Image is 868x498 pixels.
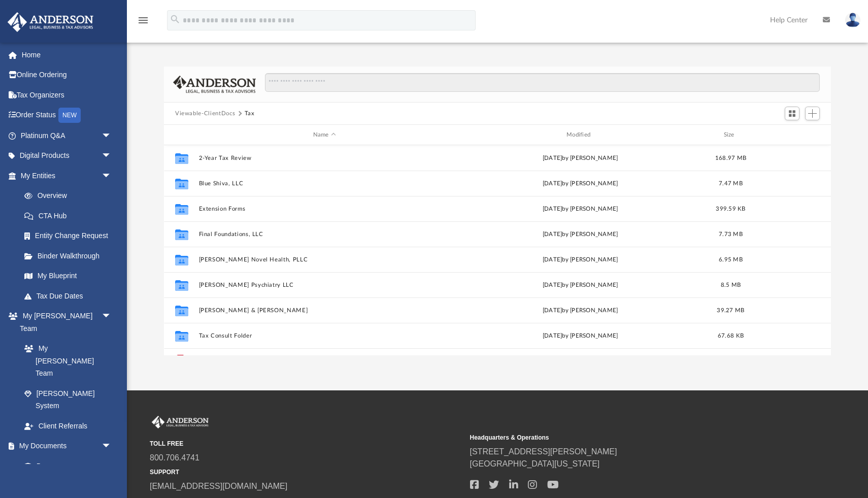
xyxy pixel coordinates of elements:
[14,266,122,286] a: My Blueprint
[14,383,122,416] a: [PERSON_NAME] System
[716,206,745,212] span: 399.59 KB
[711,130,751,140] div: Size
[14,286,127,306] a: Tax Due Dates
[455,154,706,163] div: [DATE] by [PERSON_NAME]
[150,439,463,448] small: TOLL FREE
[14,186,127,206] a: Overview
[150,416,211,429] img: Anderson Advisors Platinum Portal
[102,165,122,186] span: arrow_drop_down
[102,125,122,146] span: arrow_drop_down
[58,108,81,123] div: NEW
[265,73,820,92] input: Search files and folders
[719,231,743,237] span: 7.73 MB
[470,433,783,442] small: Headquarters & Operations
[150,453,199,462] a: 800.706.4741
[455,306,706,315] div: [DATE] by [PERSON_NAME]
[102,306,122,327] span: arrow_drop_down
[199,307,450,314] button: [PERSON_NAME] & [PERSON_NAME]
[470,447,617,456] a: [STREET_ADDRESS][PERSON_NAME]
[199,155,450,161] button: 2-Year Tax Review
[14,206,127,226] a: CTA Hub
[150,482,287,490] a: [EMAIL_ADDRESS][DOMAIN_NAME]
[785,107,800,121] button: Switch to Grid View
[170,14,181,25] i: search
[14,416,122,436] a: Client Referrals
[175,109,235,118] button: Viewable-ClientDocs
[7,65,127,85] a: Online Ordering
[199,206,450,212] button: Extension Forms
[199,333,450,339] button: Tax Consult Folder
[719,257,743,262] span: 6.95 MB
[199,256,450,263] button: [PERSON_NAME] Novel Health, PLLC
[7,306,122,339] a: My [PERSON_NAME] Teamarrow_drop_down
[199,180,450,187] button: Blue Shiva, LLC
[805,107,820,121] button: Add
[7,165,127,186] a: My Entitiesarrow_drop_down
[717,308,744,313] span: 39.27 MB
[845,13,860,27] img: User Pic
[7,45,127,65] a: Home
[14,456,117,476] a: Box
[199,282,450,288] button: [PERSON_NAME] Psychiatry LLC
[454,130,706,140] div: Modified
[470,459,600,468] a: [GEOGRAPHIC_DATA][US_STATE]
[169,130,194,140] div: id
[164,145,831,356] div: grid
[715,155,746,161] span: 168.97 MB
[150,468,463,477] small: SUPPORT
[7,436,122,456] a: My Documentsarrow_drop_down
[455,255,706,264] div: [DATE] by [PERSON_NAME]
[137,14,149,26] i: menu
[5,12,96,32] img: Anderson Advisors Platinum Portal
[102,146,122,167] span: arrow_drop_down
[455,179,706,188] div: [DATE] by [PERSON_NAME]
[455,281,706,290] div: [DATE] by [PERSON_NAME]
[14,339,117,384] a: My [PERSON_NAME] Team
[7,105,127,126] a: Order StatusNEW
[14,226,127,246] a: Entity Change Request
[718,333,744,339] span: 67.68 KB
[7,125,127,146] a: Platinum Q&Aarrow_drop_down
[755,130,826,140] div: id
[455,331,706,341] div: [DATE] by [PERSON_NAME]
[199,231,450,238] button: Final Foundations, LLC
[198,130,450,140] div: Name
[455,205,706,214] div: [DATE] by [PERSON_NAME]
[7,85,127,105] a: Tax Organizers
[7,146,127,166] a: Digital Productsarrow_drop_down
[14,246,127,266] a: Binder Walkthrough
[719,181,743,186] span: 7.47 MB
[721,282,741,288] span: 8.5 MB
[102,436,122,457] span: arrow_drop_down
[137,19,149,26] a: menu
[455,230,706,239] div: [DATE] by [PERSON_NAME]
[245,109,255,118] button: Tax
